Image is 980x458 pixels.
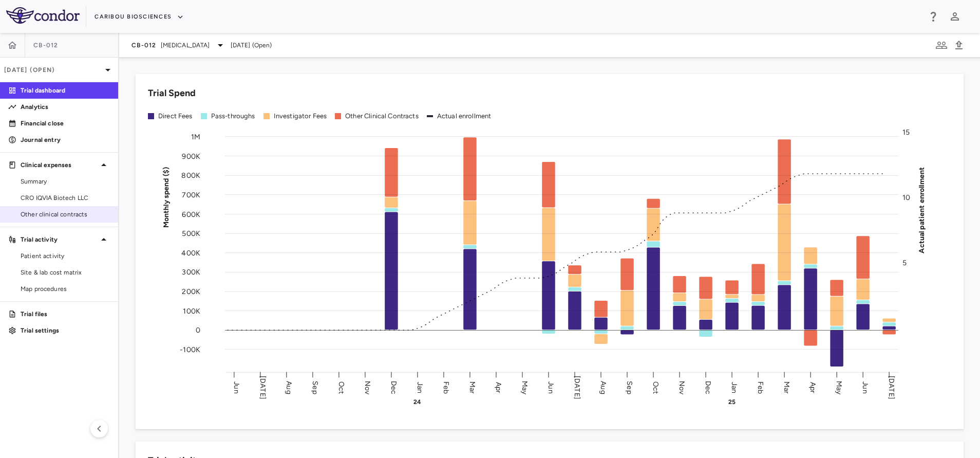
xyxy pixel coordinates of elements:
text: Apr [808,381,817,393]
text: Jun [861,381,870,393]
p: Trial dashboard [21,86,110,95]
tspan: 700K [182,190,200,199]
text: Dec [704,380,712,394]
text: 25 [728,398,736,406]
text: Jan [416,381,424,393]
span: Other clinical contracts [21,210,110,219]
tspan: 400K [181,248,200,257]
span: CB-012 [131,41,157,49]
button: Caribou Biosciences [95,9,184,25]
div: Investigator Fees [274,112,327,121]
text: Aug [599,381,608,394]
span: [MEDICAL_DATA] [161,41,210,50]
p: Financial close [21,119,110,128]
text: May [835,380,843,394]
text: Sep [311,381,319,394]
tspan: 5 [902,258,907,267]
span: Patient activity [21,251,110,261]
div: Other Clinical Contracts [345,112,419,121]
text: [DATE] [573,376,581,399]
tspan: 10 [902,193,910,201]
text: Jan [730,381,739,393]
p: Trial settings [21,326,110,335]
p: Analytics [21,102,110,112]
tspan: 500K [182,229,200,238]
tspan: 300K [182,268,200,277]
text: Mar [468,381,477,393]
span: Map procedures [21,284,110,294]
text: Jun [232,381,241,393]
text: Feb [756,381,765,393]
tspan: 600K [182,210,200,218]
tspan: 15 [902,128,910,137]
img: logo-full-SnFGN8VE.png [6,7,80,24]
text: Apr [494,381,503,393]
text: Nov [363,380,372,394]
text: Nov [677,380,686,394]
p: Trial activity [21,235,98,244]
tspan: -100K [180,345,200,354]
tspan: 0 [196,326,200,335]
text: Aug [285,381,293,394]
div: Pass-throughs [211,112,255,121]
text: May [520,380,529,394]
p: Trial files [21,309,110,319]
div: Actual enrollment [437,112,492,121]
text: Mar [782,381,791,393]
tspan: 900K [182,152,200,160]
div: Direct Fees [158,112,193,121]
text: Dec [389,380,398,394]
text: Sep [625,381,634,394]
text: [DATE] [258,376,267,399]
span: CB-012 [33,41,59,49]
tspan: 200K [182,287,200,296]
span: [DATE] (Open) [231,41,272,50]
text: 24 [413,398,421,406]
p: Journal entry [21,135,110,144]
tspan: 100K [183,306,200,315]
h6: Trial Spend [148,86,196,100]
tspan: Monthly spend ($) [162,167,171,228]
text: [DATE] [887,376,896,399]
span: Summary [21,177,110,186]
text: Jun [546,381,555,393]
tspan: 1M [191,132,200,141]
p: [DATE] (Open) [4,65,102,75]
tspan: Actual patient enrollment [917,167,926,253]
tspan: 800K [181,171,200,180]
span: CRO IQVIA Biotech LLC [21,193,110,203]
p: Clinical expenses [21,160,98,170]
text: Oct [337,381,346,393]
span: Site & lab cost matrix [21,268,110,277]
text: Oct [651,381,660,393]
text: Feb [442,381,450,393]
